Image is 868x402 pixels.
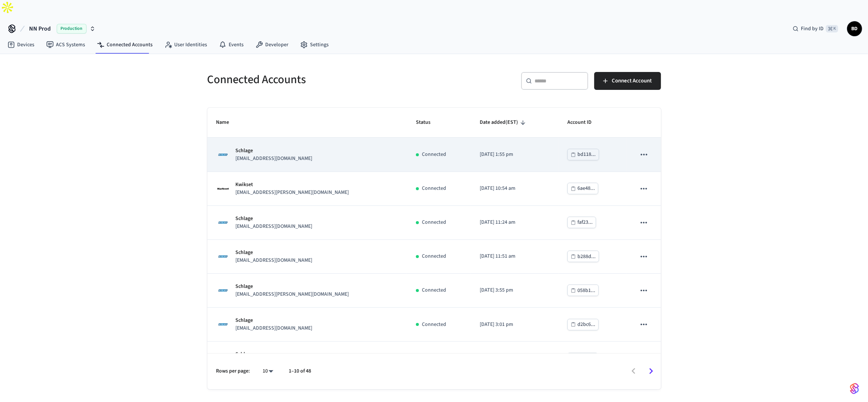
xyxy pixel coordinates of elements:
[416,117,440,128] span: Status
[567,285,599,296] button: 058b1...
[480,151,549,158] p: [DATE] 1:55 pm
[480,286,549,294] p: [DATE] 3:55 pm
[1,38,40,51] a: Devices
[848,22,861,35] span: BD
[57,24,87,34] span: Production
[236,290,349,298] p: [EMAIL_ADDRESS][PERSON_NAME][DOMAIN_NAME]
[567,183,598,194] button: 6ae48...
[236,223,313,230] p: [EMAIL_ADDRESS][DOMAIN_NAME]
[236,324,313,332] p: [EMAIL_ADDRESS][DOMAIN_NAME]
[216,117,239,128] span: Name
[236,283,349,290] p: Schlage
[577,150,596,159] div: bd118...
[577,184,595,193] div: 6ae48...
[567,117,601,128] span: Account ID
[422,151,446,158] p: Connected
[577,218,593,227] div: faf23...
[480,321,549,329] p: [DATE] 3:01 pm
[236,351,313,358] p: Schlage
[847,21,862,36] button: BD
[216,318,230,331] img: Schlage Logo, Square
[236,155,313,163] p: [EMAIL_ADDRESS][DOMAIN_NAME]
[236,147,313,155] p: Schlage
[422,321,446,329] p: Connected
[236,257,313,264] p: [EMAIL_ADDRESS][DOMAIN_NAME]
[236,317,313,324] p: Schlage
[216,148,230,161] img: Schlage Logo, Square
[236,181,349,189] p: Kwikset
[422,185,446,192] p: Connected
[289,367,311,375] p: 1–10 of 48
[236,189,349,197] p: [EMAIL_ADDRESS][PERSON_NAME][DOMAIN_NAME]
[480,117,528,128] span: Date added(EST)
[40,38,91,51] a: ACS Systems
[594,72,661,90] button: Connect Account
[250,38,294,51] a: Developer
[91,38,159,51] a: Connected Accounts
[207,72,430,87] h5: Connected Accounts
[216,367,250,375] p: Rows per page:
[826,25,838,32] span: ⌘ K
[216,284,230,297] img: Schlage Logo, Square
[216,216,230,229] img: Schlage Logo, Square
[422,219,446,226] p: Connected
[567,319,599,330] button: d2bc6...
[216,352,230,365] img: Schlage Logo, Square
[567,217,596,228] button: faf23...
[294,38,335,51] a: Settings
[801,25,824,32] span: Find by ID
[422,286,446,294] p: Connected
[642,362,660,380] button: Go to next page
[567,149,599,160] button: bd118...
[422,252,446,260] p: Connected
[216,250,230,263] img: Schlage Logo, Square
[159,38,213,51] a: User Identities
[213,38,250,51] a: Events
[577,320,595,329] div: d2bc6...
[850,383,859,395] img: SeamLogoGradient.69752ec5.svg
[259,366,277,377] div: 10
[577,252,596,261] div: b288d...
[480,219,549,226] p: [DATE] 11:24 am
[787,22,844,35] div: Find by ID⌘ K
[236,249,313,257] p: Schlage
[567,251,599,262] button: b288d...
[480,185,549,192] p: [DATE] 10:54 am
[236,215,313,223] p: Schlage
[480,252,549,260] p: [DATE] 11:51 am
[612,76,652,86] span: Connect Account
[577,286,595,295] div: 058b1...
[216,182,230,195] img: Kwikset Logo, Square
[29,24,51,33] span: NN Prod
